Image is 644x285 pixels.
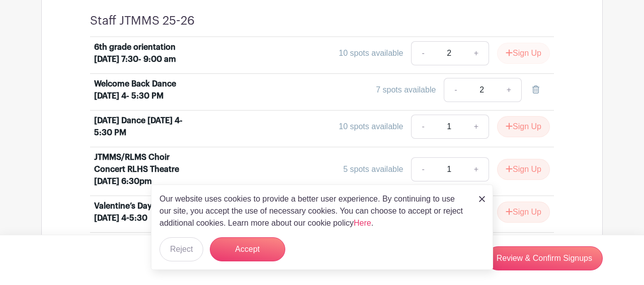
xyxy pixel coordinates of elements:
button: Accept [210,237,285,261]
div: 10 spots available [339,121,403,133]
a: - [444,78,467,102]
div: JTMMS/RLMS Choir Concert RLHS Theatre [DATE] 6:30pm [94,151,196,187]
div: 10 spots available [339,47,403,59]
button: Sign Up [497,202,550,223]
a: - [411,157,434,181]
div: 6th grade orientation [DATE] 7:30- 9:00 am [94,41,196,65]
a: Here [354,219,371,227]
div: 7 spots available [376,84,436,96]
h4: Staff JTMMS 25-26 [90,14,195,28]
a: + [464,157,489,181]
button: Reject [159,237,203,261]
div: [DATE] Dance [DATE] 4- 5:30 PM [94,115,196,139]
a: + [497,78,522,102]
img: close_button-5f87c8562297e5c2d7936805f587ecaba9071eb48480494691a3f1689db116b3.svg [479,196,485,202]
button: Sign Up [497,116,550,137]
a: - [411,41,434,65]
button: Sign Up [497,43,550,64]
a: Review & Confirm Signups [486,246,603,270]
a: + [464,115,489,139]
button: Sign Up [497,159,550,180]
div: Valentine’s Day Dance [DATE] 4-5:30 [94,200,196,224]
a: + [464,41,489,65]
a: - [411,115,434,139]
p: Our website uses cookies to provide a better user experience. By continuing to use our site, you ... [159,193,468,229]
div: Welcome Back Dance [DATE] 4- 5:30 PM [94,78,196,102]
div: 5 spots available [343,163,403,175]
